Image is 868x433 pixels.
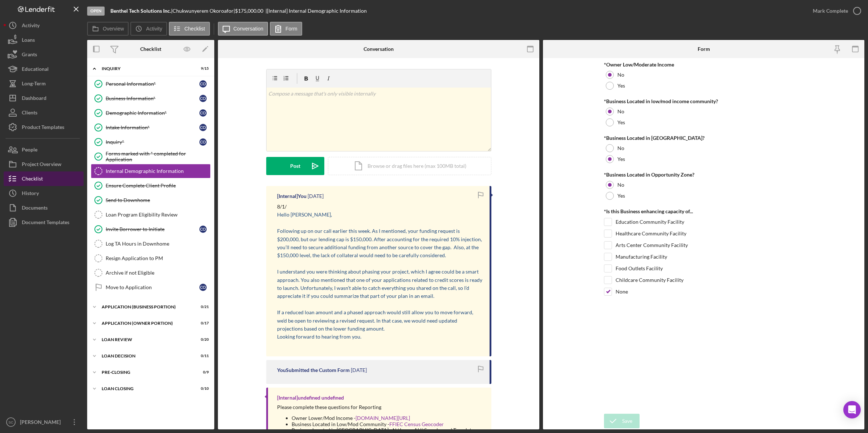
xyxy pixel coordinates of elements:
div: *Business Located in [GEOGRAPHIC_DATA]? [604,135,804,141]
div: You Submitted the Custom Form [277,367,350,373]
div: | [110,8,173,14]
div: [Internal] undefined undefined [277,395,344,401]
div: 0 / 10 [196,387,209,391]
button: Form [270,22,302,36]
div: Activity [22,18,40,35]
a: Resign Application to PM [91,251,211,266]
a: Intake Information*CO [91,120,211,135]
div: Personal Information* [106,81,199,87]
a: Archive if not Eligible [91,266,211,280]
div: *Owner Low/Moderate Income [604,62,804,68]
div: C O [199,124,207,131]
div: 0 / 20 [196,337,209,342]
div: 0 / 11 [196,354,209,358]
button: Documents [4,201,84,215]
div: LOAN CLOSING [102,387,191,391]
button: History [4,186,84,201]
div: Long-Term [22,76,46,93]
span: I understand you were thinking about phasing your project, which I agree could be a smart approac... [277,268,483,299]
div: PRE-CLOSING [102,370,191,375]
button: Checklist [169,22,210,36]
div: Post [290,157,300,175]
a: Personal Information*CO [91,77,211,91]
a: Loan Program Eligibility Review [91,207,211,222]
a: Clients [4,105,84,120]
a: Business Information*CO [91,91,211,106]
li: Business Located in Low/Mod Community - [292,421,484,427]
a: Move to ApplicationCO [91,280,211,295]
a: Educational [4,62,84,76]
div: C O [199,109,207,117]
div: Business Information* [106,96,199,101]
div: Inquiry* [106,139,199,145]
button: Mark Complete [806,4,864,18]
time: 2025-08-01 17:13 [308,193,324,199]
div: Internal Demographic Information [106,168,210,174]
button: Loans [4,33,84,47]
div: Loans [22,33,35,49]
div: Forms marked with * completed for Application [106,151,210,162]
label: Yes [617,193,625,199]
button: Post [266,157,324,175]
div: *Business Located in low/mod income community? [604,98,804,104]
div: [PERSON_NAME] [18,415,65,431]
label: Yes [617,83,625,89]
div: C O [199,95,207,102]
a: Demographic Information*CO [91,106,211,120]
a: [DOMAIN_NAME][URL] [356,415,410,421]
div: *Is this Business enhancing capacity of... [604,209,804,214]
label: No [617,145,624,151]
div: Loan Program Eligibility Review [106,212,210,218]
div: APPLICATION (BUSINESS PORTION) [102,305,191,309]
a: Forms marked with * completed for Application [91,149,211,164]
label: Overview [103,26,124,32]
div: People [22,142,37,159]
button: Long-Term [4,76,84,91]
div: LOAN REVIEW [102,337,191,342]
label: Healthcare Community Facility [616,230,686,237]
button: Project Overview [4,157,84,171]
div: History [22,186,39,202]
label: Checklist [184,26,205,32]
time: 2025-07-28 20:13 [351,367,367,373]
div: Save [622,414,632,428]
div: [Internal] You [277,193,307,199]
div: Form [698,46,710,52]
button: Dashboard [4,91,84,105]
a: Send to Downhome [91,193,211,207]
div: Document Templates [22,215,69,231]
div: Archive if not Eligible [106,270,210,276]
p: 8/1/ [277,203,482,211]
a: Checklist [4,171,84,186]
button: Product Templates [4,120,84,134]
label: Activity [146,26,162,32]
button: Document Templates [4,215,84,230]
button: Grants [4,47,84,62]
label: Yes [617,120,625,125]
a: Internal Demographic Information [91,164,211,178]
div: Mark Complete [813,4,848,18]
div: Invite Borrower to Initiate [106,226,199,232]
div: | [Internal] Internal Demographic Information [265,8,367,14]
div: Log TA Hours in Downhome [106,241,210,247]
label: Education Community Facility [616,218,684,226]
button: People [4,142,84,157]
button: SC[PERSON_NAME] [4,415,84,429]
div: C O [199,284,207,291]
div: C O [199,226,207,233]
div: LOAN DECISION [102,354,191,358]
label: Manufacturing Facility [616,253,667,260]
span: Hello [PERSON_NAME], [277,211,332,218]
div: Open [87,7,105,16]
span: Looking forward to hearing from you. [277,333,361,340]
div: Clients [22,105,37,122]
